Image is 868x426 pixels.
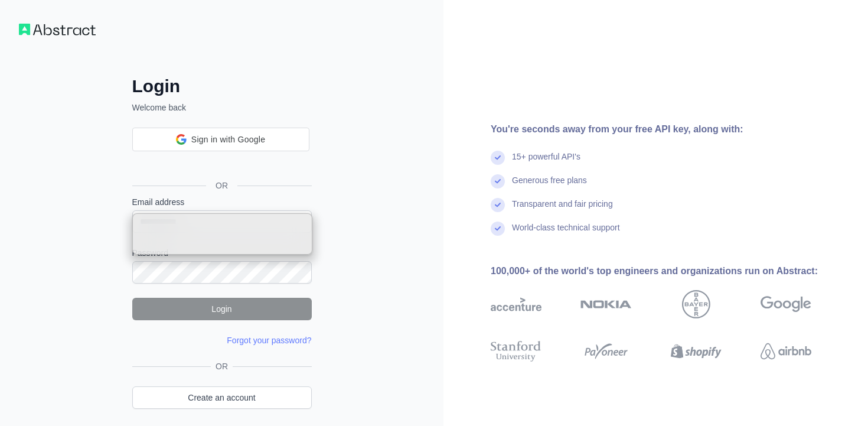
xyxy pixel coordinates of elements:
div: 100,000+ of the world's top engineers and organizations run on Abstract: [491,264,849,278]
div: World-class technical support [512,222,620,245]
div: Generous free plans [512,174,587,198]
iframe: Sign in with Google Button [126,150,315,176]
label: Password [132,247,312,259]
a: Forgot your password? [227,336,311,345]
a: Create an account [132,386,312,409]
div: You're seconds away from your free API key, along with: [491,122,849,136]
img: bayer [682,290,710,318]
img: accenture [491,290,541,318]
div: 15+ powerful API's [512,151,580,174]
img: check mark [491,198,505,212]
div: Transparent and fair pricing [512,198,613,222]
img: payoneer [580,339,631,364]
p: Welcome back [132,102,312,113]
span: OR [211,360,233,372]
img: check mark [491,174,505,188]
img: shopify [671,339,722,364]
div: Sign in with Google [132,128,309,151]
span: Sign in with Google [191,134,265,146]
img: check mark [491,151,505,165]
img: stanford university [491,339,541,364]
label: Email address [132,196,312,208]
img: google [761,290,811,318]
h2: Login [132,76,312,97]
button: Login [132,298,312,320]
img: Workflow [19,24,96,35]
img: check mark [491,222,505,236]
span: OR [206,180,237,191]
img: airbnb [761,339,811,364]
img: nokia [580,290,631,318]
